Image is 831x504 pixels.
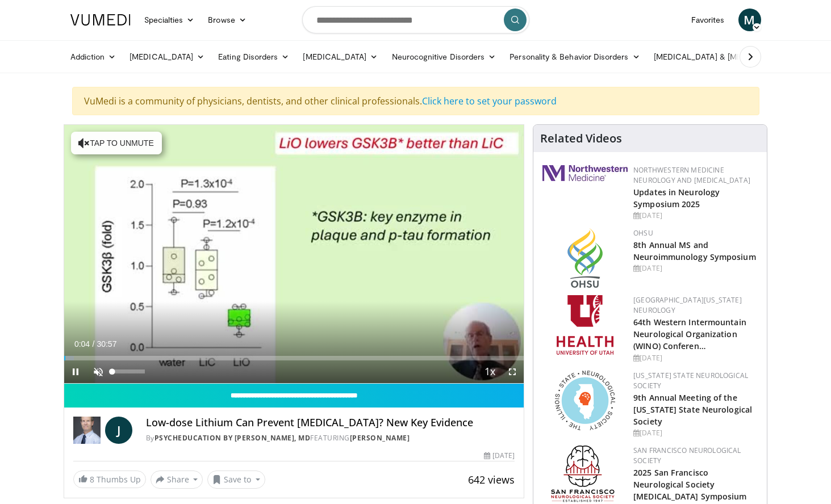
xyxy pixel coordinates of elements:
[93,339,95,348] span: /
[302,6,529,33] input: Search topics, interventions
[503,45,646,68] a: Personality & Behavior Disorders
[633,187,720,209] a: Updates in Neurology Symposium 2025
[146,417,515,429] h4: Low-dose Lithium Can Prevent [MEDICAL_DATA]? New Key Evidence
[64,45,123,68] a: Addiction
[633,428,758,438] div: [DATE]
[478,360,501,383] button: Playback Rate
[73,471,146,488] a: 8 Thumbs Up
[112,369,145,373] div: Volume Level
[633,317,746,351] a: 64th Western Intermountain Neurological Organization (WINO) Conferen…
[87,360,110,383] button: Unmute
[501,360,524,383] button: Fullscreen
[97,339,116,348] span: 30:57
[201,9,253,31] a: Browse
[73,417,101,444] img: PsychEducation by James Phelps, MD
[74,339,90,348] span: 0:04
[90,474,94,485] span: 8
[71,132,162,154] button: Tap to unmute
[64,360,87,383] button: Pause
[633,371,748,390] a: [US_STATE] State Neurological Society
[350,433,410,443] a: [PERSON_NAME]
[684,9,732,31] a: Favorites
[137,9,202,31] a: Specialties
[154,433,311,443] a: PsychEducation by [PERSON_NAME], MD
[72,87,759,115] div: VuMedi is a community of physicians, dentists, and other clinical professionals.
[633,165,750,185] a: Northwestern Medicine Neurology and [MEDICAL_DATA]
[633,228,653,238] a: OHSU
[146,433,515,443] div: By FEATURING
[540,132,622,145] h4: Related Videos
[422,95,557,107] a: Click here to set your password
[211,45,296,68] a: Eating Disorders
[385,45,503,68] a: Neurocognitive Disorders
[105,417,132,444] a: J
[555,371,615,430] img: 71a8b48c-8850-4916-bbdd-e2f3ccf11ef9.png.150x105_q85_autocrop_double_scale_upscale_version-0.2.png
[647,45,809,68] a: [MEDICAL_DATA] & [MEDICAL_DATA]
[738,9,761,31] a: M
[633,446,741,465] a: San Francisco Neurological Society
[633,211,758,221] div: [DATE]
[70,14,131,26] img: VuMedi Logo
[633,392,752,427] a: 9th Annual Meeting of the [US_STATE] State Neurological Society
[207,471,265,489] button: Save to
[484,451,515,461] div: [DATE]
[151,471,203,489] button: Share
[633,467,746,502] a: 2025 San Francisco Neurological Society [MEDICAL_DATA] Symposium
[64,356,524,360] div: Progress Bar
[557,295,613,355] img: f6362829-b0a3-407d-a044-59546adfd345.png.150x105_q85_autocrop_double_scale_upscale_version-0.2.png
[296,45,385,68] a: [MEDICAL_DATA]
[633,240,756,262] a: 8th Annual MS and Neuroimmunology Symposium
[633,295,742,315] a: [GEOGRAPHIC_DATA][US_STATE] Neurology
[567,228,603,288] img: da959c7f-65a6-4fcf-a939-c8c702e0a770.png.150x105_q85_autocrop_double_scale_upscale_version-0.2.png
[64,125,524,384] video-js: Video Player
[633,263,758,274] div: [DATE]
[468,473,515,486] span: 642 views
[123,45,211,68] a: [MEDICAL_DATA]
[633,353,758,363] div: [DATE]
[542,165,628,181] img: 2a462fb6-9365-492a-ac79-3166a6f924d8.png.150x105_q85_autocrop_double_scale_upscale_version-0.2.jpg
